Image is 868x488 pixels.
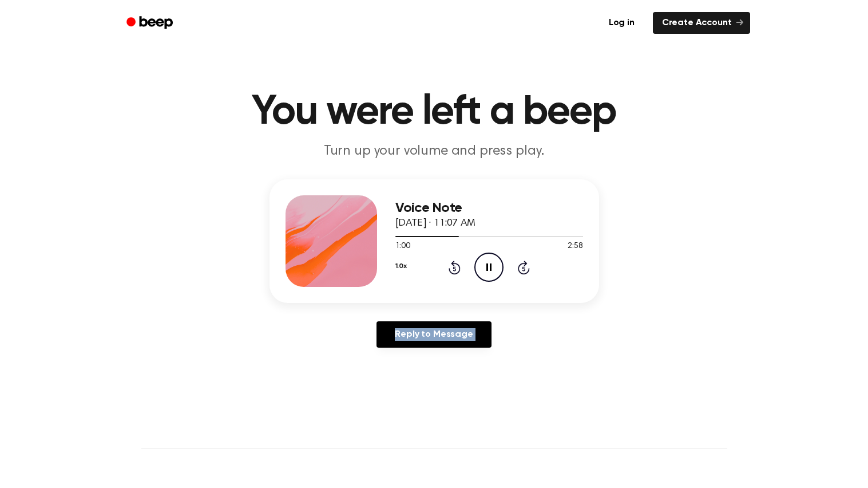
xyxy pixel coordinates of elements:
a: Reply to Message [376,321,491,348]
button: 1.0x [395,257,407,276]
a: Create Account [653,12,750,34]
h1: You were left a beep [141,92,727,133]
a: Log in [597,10,646,36]
p: Turn up your volume and press play. [215,142,654,161]
span: 2:58 [568,241,582,253]
h3: Voice Note [395,200,583,216]
a: Beep [118,12,183,34]
span: 1:00 [395,241,410,253]
span: [DATE] · 11:07 AM [395,218,475,229]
